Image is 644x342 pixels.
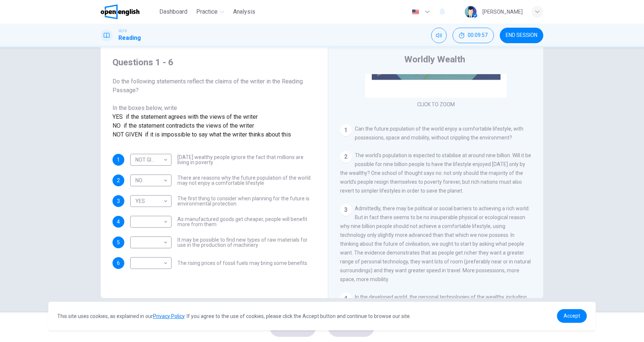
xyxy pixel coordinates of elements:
button: Analysis [230,5,258,18]
span: Analysis [233,7,255,16]
span: The first thing to consider when planning for the future is environmental protection [177,196,316,206]
img: en [411,9,420,15]
span: IELTS [118,28,127,34]
span: Accept [564,313,580,319]
h1: Reading [118,34,141,42]
span: Practice [196,7,218,16]
span: As manufactured goods get cheaper, people will benefit more from them [177,217,316,227]
span: Do the following statements reflect the claims of the writer in the Reading Passage? In the boxes... [112,78,303,111]
span: In the developed world, the personal technologies of the wealthy, including telephones, washing m... [340,294,530,335]
span: NO [112,121,121,130]
span: 3 [117,198,120,204]
span: This site uses cookies, as explained in our . If you agree to the use of cookies, please click th... [57,313,411,319]
a: OpenEnglish logo [101,4,156,19]
span: NOT GIVEN [112,130,142,139]
h4: Worldly Wealth [405,53,465,65]
div: cookieconsent [48,302,596,330]
button: END SESSION [500,28,543,43]
button: 00:09:57 [453,28,494,43]
span: 2 [117,178,120,183]
span: if it is impossible to say what the writer thinks about this [145,130,291,139]
div: Hide [453,28,494,43]
a: Privacy Policy [153,313,184,319]
span: 4 [117,219,120,224]
button: Dashboard [156,5,190,18]
h4: Questions 1 - 6 [112,56,316,68]
span: 6 [117,260,120,266]
span: The world's population is expected to stabilise at around nine billion. Will it be possible for n... [340,152,531,194]
div: 1 [340,124,352,136]
span: 00:09:57 [468,32,488,38]
span: Dashboard [159,7,187,16]
span: END SESSION [506,32,537,38]
span: It may be possible to find new types of raw materials for use in the production of machinery [177,237,316,248]
span: YES [112,113,123,121]
span: Can the future population of the world enjoy a comfortable lifestyle, with possessions, space and... [355,126,523,141]
div: 2 [340,151,352,163]
div: [PERSON_NAME] [482,7,523,16]
span: if the statement agrees with the views of the writer [126,113,258,121]
span: There are reasons why the future population of the world may not enjoy a comfortable lifestyle [177,175,316,186]
span: 5 [117,240,120,245]
div: 3 [340,204,352,216]
div: YES [130,191,169,212]
span: [DATE] wealthy people ignore the fact that millions are living in poverty [177,155,316,165]
div: 4 [340,293,352,304]
div: NO [130,170,169,191]
img: Profile picture [465,6,477,18]
div: Mute [431,28,447,43]
button: Practice [193,5,227,18]
div: NOT GIVEN [130,149,169,170]
a: dismiss cookie message [557,309,587,323]
span: The rising prices of fossil fuels may bring some benefits [177,260,307,266]
span: Admittedly, there may be political or social barriers to achieving a rich world. But in fact ther... [340,205,531,282]
img: OpenEnglish logo [101,4,139,19]
span: if the statement contradicts the views of the writer [124,121,254,130]
span: 1 [117,157,120,162]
